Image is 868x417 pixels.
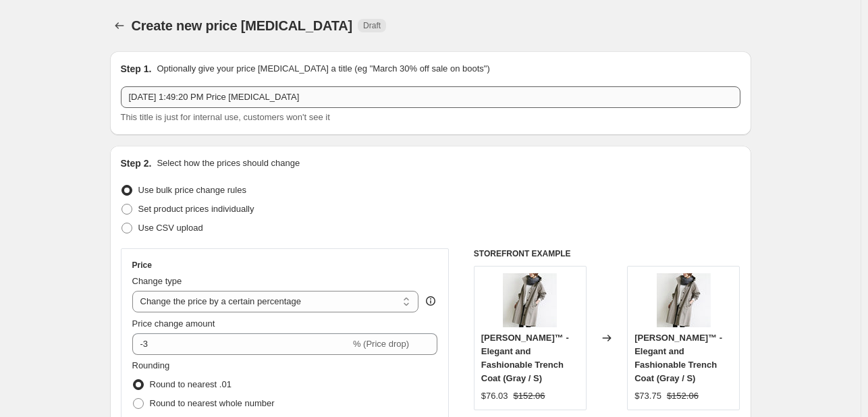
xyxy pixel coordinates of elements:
input: 30% off holiday sale [121,86,740,108]
span: Price change amount [132,318,215,329]
h2: Step 2. [121,157,152,170]
p: Optionally give your price [MEDICAL_DATA] a title (eg "March 30% off sale on boots") [157,62,489,76]
div: $73.75 [634,389,661,403]
h2: Step 1. [121,62,152,76]
span: Use CSV upload [138,223,203,233]
button: Price change jobs [110,16,129,35]
span: [PERSON_NAME]™ - Elegant and Fashionable Trench Coat (Gray / S) [481,333,569,383]
span: Change type [132,276,182,286]
span: This title is just for internal use, customers won't see it [121,112,330,122]
span: Set product prices individually [138,204,254,214]
div: $76.03 [481,389,508,403]
h3: Price [132,260,152,271]
strike: $152.06 [514,389,545,403]
span: Use bulk price change rules [138,185,246,195]
img: img_1_Goedkope_Groothandel_2019_Nieuwe_Herfst_46165398-28ed-4556-8eea-590effa16bd0_80x.jpg [657,273,711,327]
input: -15 [132,333,350,355]
span: Draft [363,20,381,31]
span: Rounding [132,360,170,370]
span: % (Price drop) [353,339,409,349]
span: Round to nearest .01 [150,379,232,389]
img: img_1_Goedkope_Groothandel_2019_Nieuwe_Herfst_46165398-28ed-4556-8eea-590effa16bd0_80x.jpg [503,273,557,327]
span: [PERSON_NAME]™ - Elegant and Fashionable Trench Coat (Gray / S) [634,333,722,383]
div: help [424,294,437,308]
span: Round to nearest whole number [150,398,275,408]
h6: STOREFRONT EXAMPLE [474,248,740,259]
strike: $152.06 [667,389,699,403]
p: Select how the prices should change [157,157,300,170]
span: Create new price [MEDICAL_DATA] [132,18,353,33]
